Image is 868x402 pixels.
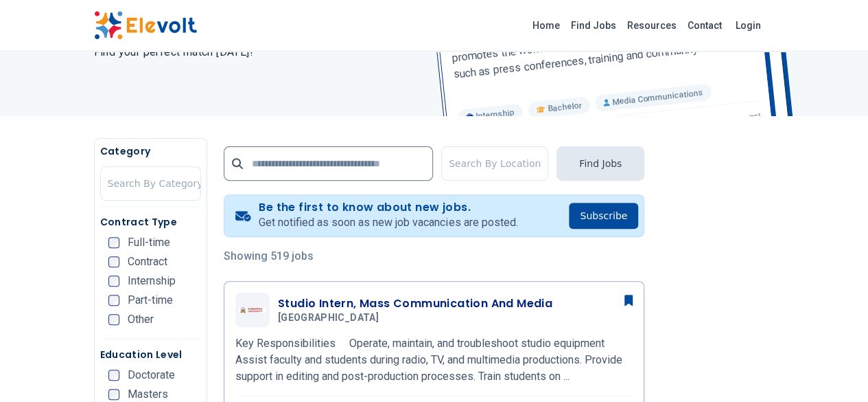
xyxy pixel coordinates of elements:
a: Home [527,14,565,36]
h5: Category [100,144,201,158]
p: Get notified as soon as new job vacancies are posted. [259,214,517,231]
a: Find Jobs [565,14,622,36]
input: Other [108,314,119,325]
input: Internship [108,276,119,287]
input: Masters [108,389,119,400]
img: Kabarak University [239,307,266,313]
span: Internship [128,276,176,287]
img: Elevolt [94,11,197,40]
a: Login [727,12,769,39]
iframe: Chat Widget [799,336,868,402]
input: Contract [108,256,119,267]
button: Find Jobs [556,146,644,181]
span: Part-time [128,295,173,306]
p: Showing 519 jobs [224,248,644,265]
p: Key Responsibilities Operate, maintain, and troubleshoot studio equipment Assist faculty and stud... [235,335,633,385]
input: Full-time [108,237,119,248]
h3: Studio Intern, Mass Communication And Media [278,295,552,312]
input: Part-time [108,295,119,306]
span: Doctorate [128,370,175,381]
span: Masters [128,389,168,400]
span: Full-time [128,237,170,248]
span: Other [128,314,154,325]
input: Doctorate [108,370,119,381]
h5: Education Level [100,348,201,361]
h5: Contract Type [100,215,201,229]
a: Contact [682,14,727,36]
span: Contract [128,256,167,267]
span: [GEOGRAPHIC_DATA] [278,312,379,324]
h4: Be the first to know about new jobs. [259,201,517,214]
button: Subscribe [569,203,638,229]
a: Resources [622,14,682,36]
